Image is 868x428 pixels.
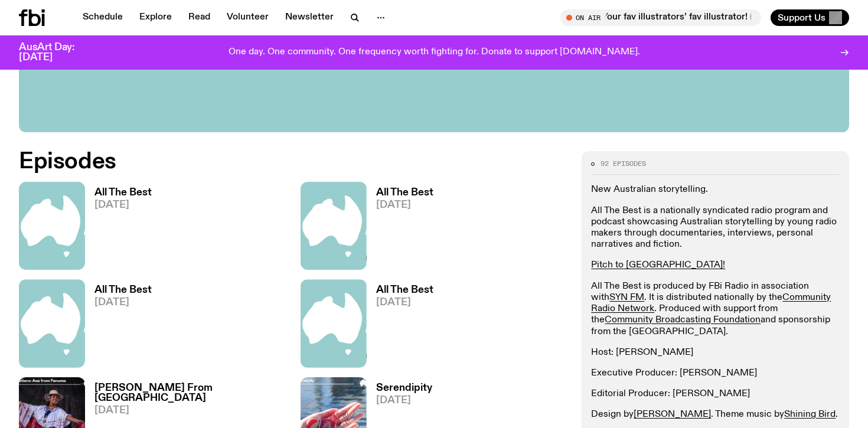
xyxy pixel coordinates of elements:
p: New Australian storytelling. [591,184,840,195]
span: Support Us [778,12,825,23]
p: Design by . Theme music by . [591,409,840,420]
span: 92 episodes [601,161,646,167]
span: [DATE] [94,200,152,210]
a: All The Best[DATE] [85,188,152,270]
a: All The Best[DATE] [367,188,433,270]
h3: Serendipity [376,383,432,393]
a: Shining Bird [784,410,836,419]
a: Community Broadcasting Foundation [605,315,761,325]
p: Host: [PERSON_NAME] [591,347,840,358]
p: All The Best is produced by FBi Radio in association with . It is distributed nationally by the .... [591,281,840,338]
a: [PERSON_NAME] [634,410,711,419]
h2: Episodes [19,151,567,172]
span: [DATE] [376,396,432,406]
a: Explore [132,9,179,26]
a: SYN FM [609,293,644,302]
p: Editorial Producer: [PERSON_NAME] [591,388,840,400]
span: [DATE] [94,406,286,416]
h3: All The Best [94,188,152,198]
a: All The Best[DATE] [85,285,152,367]
a: Read [181,9,217,26]
p: One day. One community. One frequency worth fighting for. Donate to support [DOMAIN_NAME]. [229,47,640,58]
a: Volunteer [220,9,276,26]
a: Pitch to [GEOGRAPHIC_DATA]! [591,260,725,270]
h3: All The Best [94,285,152,295]
h3: [PERSON_NAME] From [GEOGRAPHIC_DATA] [94,383,286,403]
h3: AusArt Day: [DATE] [19,43,94,63]
button: Support Us [771,9,849,26]
span: [DATE] [376,298,433,308]
span: [DATE] [94,298,152,308]
button: On AirYour fav illustrators’ fav illustrator! ([PERSON_NAME]) [560,9,761,26]
h3: All The Best [376,188,433,198]
h3: All The Best [376,285,433,295]
a: Newsletter [278,9,341,26]
span: [DATE] [376,200,433,210]
a: All The Best[DATE] [367,285,433,367]
a: Schedule [76,9,130,26]
p: Executive Producer: [PERSON_NAME] [591,368,840,379]
p: All The Best is a nationally syndicated radio program and podcast showcasing Australian storytell... [591,205,840,251]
